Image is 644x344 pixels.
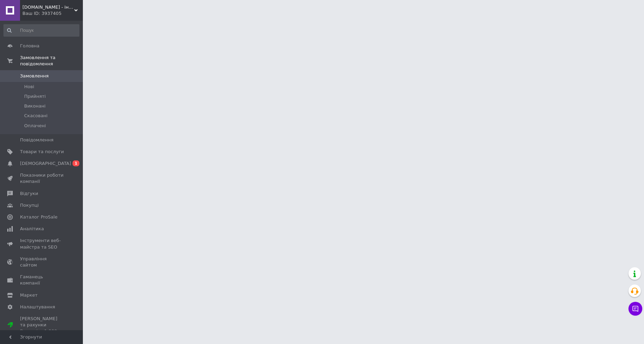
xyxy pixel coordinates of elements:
span: Оплачені [24,123,46,129]
button: Чат з покупцем [628,302,642,316]
span: 1 [73,160,79,166]
span: Замовлення [20,73,49,79]
span: Відгуки [20,190,38,197]
span: GoForest.shop - інтернет-магазин туристичного спорядження [22,4,74,10]
input: Пошук [3,24,79,37]
span: [DEMOGRAPHIC_DATA] [20,160,71,167]
span: Прийняті [24,93,46,100]
span: Виконані [24,103,46,109]
span: Показники роботи компанії [20,172,64,185]
span: Замовлення та повідомлення [20,55,83,67]
span: Гаманець компанії [20,274,64,286]
span: Товари та послуги [20,149,64,155]
span: Каталог ProSale [20,214,57,220]
span: Головна [20,43,39,49]
div: Prom мікс 1 000 [20,328,64,334]
span: [PERSON_NAME] та рахунки [20,316,64,335]
span: Скасовані [24,113,48,119]
span: Інструменти веб-майстра та SEO [20,238,64,250]
span: Повідомлення [20,137,54,143]
span: Нові [24,84,34,90]
span: Покупці [20,202,39,208]
span: Управління сайтом [20,256,64,268]
span: Маркет [20,292,38,298]
span: Налаштування [20,304,55,310]
span: Аналітика [20,226,44,232]
div: Ваш ID: 3937405 [22,10,83,17]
